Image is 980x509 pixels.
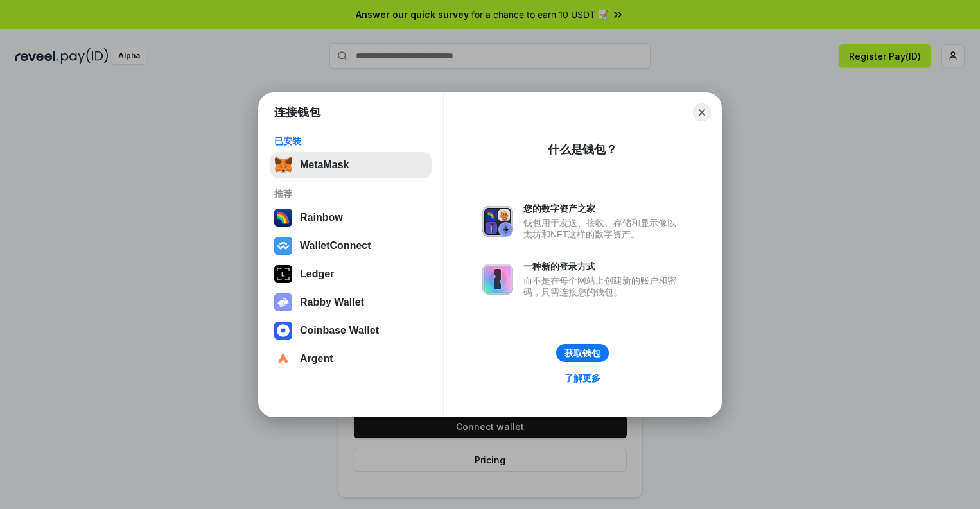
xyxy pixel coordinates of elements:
div: 一种新的登录方式 [523,261,683,272]
div: 获取钱包 [564,347,600,359]
div: Rabby Wallet [300,297,364,308]
img: svg+xml,%3Csvg%20xmlns%3D%22http%3A%2F%2Fwww.w3.org%2F2000%2Fsvg%22%20fill%3D%22none%22%20viewBox... [274,293,292,311]
div: MetaMask [300,159,349,171]
h1: 连接钱包 [274,105,320,120]
div: Argent [300,353,333,365]
button: Close [693,103,711,121]
button: Rabby Wallet [270,289,432,315]
button: Ledger [270,261,432,287]
img: svg+xml,%3Csvg%20xmlns%3D%22http%3A%2F%2Fwww.w3.org%2F2000%2Fsvg%22%20fill%3D%22none%22%20viewBox... [482,264,513,295]
button: MetaMask [270,152,432,178]
div: 什么是钱包？ [548,142,617,157]
div: Rainbow [300,212,343,223]
button: Rainbow [270,205,432,230]
div: 钱包用于发送、接收、存储和显示像以太坊和NFT这样的数字资产。 [523,217,683,240]
div: 推荐 [274,188,428,200]
div: 而不是在每个网站上创建新的账户和密码，只需连接您的钱包。 [523,275,683,298]
img: svg+xml,%3Csvg%20width%3D%2228%22%20height%3D%2228%22%20viewBox%3D%220%200%2028%2028%22%20fill%3D... [274,237,292,255]
div: 您的数字资产之家 [523,203,683,214]
img: svg+xml,%3Csvg%20width%3D%22120%22%20height%3D%22120%22%20viewBox%3D%220%200%20120%20120%22%20fil... [274,209,292,227]
div: Coinbase Wallet [300,325,379,336]
div: 已安装 [274,135,428,147]
img: svg+xml,%3Csvg%20width%3D%2228%22%20height%3D%2228%22%20viewBox%3D%220%200%2028%2028%22%20fill%3D... [274,322,292,340]
button: Argent [270,346,432,372]
div: 了解更多 [564,372,600,384]
button: Coinbase Wallet [270,318,432,343]
div: WalletConnect [300,240,371,252]
img: svg+xml,%3Csvg%20xmlns%3D%22http%3A%2F%2Fwww.w3.org%2F2000%2Fsvg%22%20fill%3D%22none%22%20viewBox... [482,206,513,237]
img: svg+xml,%3Csvg%20width%3D%2228%22%20height%3D%2228%22%20viewBox%3D%220%200%2028%2028%22%20fill%3D... [274,350,292,368]
button: 获取钱包 [556,344,609,362]
a: 了解更多 [557,370,608,386]
div: Ledger [300,268,334,280]
img: svg+xml,%3Csvg%20xmlns%3D%22http%3A%2F%2Fwww.w3.org%2F2000%2Fsvg%22%20width%3D%2228%22%20height%3... [274,265,292,283]
button: WalletConnect [270,233,432,259]
img: svg+xml,%3Csvg%20fill%3D%22none%22%20height%3D%2233%22%20viewBox%3D%220%200%2035%2033%22%20width%... [274,156,292,174]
